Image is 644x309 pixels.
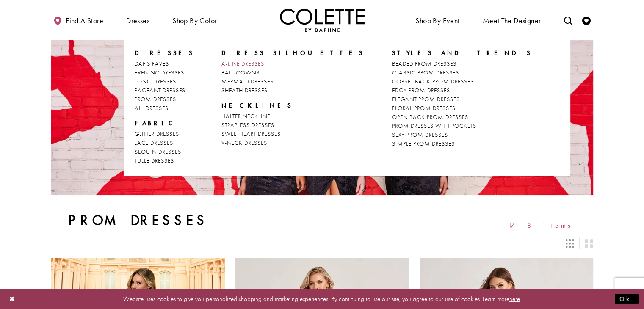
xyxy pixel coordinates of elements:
[392,95,532,104] a: ELEGANT PROM DRESSES
[172,17,217,25] span: Shop by color
[483,17,541,25] span: Meet the designer
[221,130,364,138] a: SWEETHEART DRESSES
[584,239,593,248] span: Switch layout to 2 columns
[135,130,194,138] a: GLITTER DRESSES
[5,292,19,306] button: Close Dialog
[392,68,532,77] a: CLASSIC PROM DRESSES
[221,86,268,94] span: SHEATH DRESSES
[135,69,184,76] span: EVENING DRESSES
[124,8,152,32] span: Dresses
[509,295,520,303] a: here
[415,17,459,25] span: Shop By Event
[135,59,194,68] a: DAF'S FAVES
[392,113,468,121] span: OPEN BACK PROM DRESSES
[221,68,364,77] a: BALL GOWNS
[135,86,185,94] span: PAGEANT DRESSES
[135,157,174,164] span: TULLE DRESSES
[221,130,281,138] span: SWEETHEART DRESSES
[46,234,598,253] div: Layout Controls
[392,86,450,94] span: EDGY PROM DRESSES
[135,138,194,147] a: LACE DRESSES
[221,101,293,110] span: NECKLINES
[413,8,462,32] span: Shop By Event
[135,156,194,165] a: TULLE DRESSES
[61,293,583,305] p: Website uses cookies to give you personalized shopping and marketing experiences. By continuing t...
[135,147,194,156] a: SEQUIN DRESSES
[280,8,365,32] a: Visit Home Page
[392,60,456,67] span: BEADED PROM DRESSES
[392,49,532,57] span: STYLES AND TRENDS
[135,119,177,127] span: FABRIC
[135,95,194,104] a: PROM DRESSES
[66,17,103,25] span: Find a store
[566,239,574,248] span: Switch layout to 3 columns
[221,77,364,86] a: MERMAID DRESSES
[392,122,476,130] span: PROM DRESSES WITH POCKETS
[392,86,532,95] a: EDGY PROM DRESSES
[392,139,532,148] a: SIMPLE PROM DRESSES
[392,77,474,85] span: CORSET BACK PROM DRESSES
[580,8,593,32] a: Check Wishlist
[392,121,532,130] a: PROM DRESSES WITH POCKETS
[135,68,194,77] a: EVENING DRESSES
[615,294,639,304] button: Submit Dialog
[392,130,532,139] a: SEXY PROM DRESSES
[221,138,364,147] a: V-NECK DRESSES
[135,49,194,57] span: Dresses
[135,119,194,127] span: FABRIC
[392,131,448,138] span: SEXY PROM DRESSES
[68,212,208,229] h1: Prom Dresses
[135,77,194,86] a: LONG DRESSES
[561,8,574,32] a: Toggle search
[392,113,532,121] a: OPEN BACK PROM DRESSES
[135,148,181,155] span: SEQUIN DRESSES
[221,49,364,57] span: DRESS SILHOUETTES
[392,69,459,76] span: CLASSIC PROM DRESSES
[481,8,543,32] a: Meet the designer
[508,222,576,229] span: 178 items
[51,8,105,32] a: Find a store
[221,69,260,76] span: BALL GOWNS
[221,77,274,85] span: MERMAID DRESSES
[135,77,176,85] span: LONG DRESSES
[392,140,455,147] span: SIMPLE PROM DRESSES
[392,77,532,86] a: CORSET BACK PROM DRESSES
[221,101,364,110] span: NECKLINES
[135,130,179,138] span: GLITTER DRESSES
[392,104,456,112] span: FLORAL PROM DRESSES
[170,8,219,32] span: Shop by color
[135,60,169,67] span: DAF'S FAVES
[221,121,364,130] a: STRAPLESS DRESSES
[221,86,364,95] a: SHEATH DRESSES
[280,8,365,32] img: Colette by Daphne
[221,139,267,146] span: V-NECK DRESSES
[221,59,364,68] a: A-LINE DRESSES
[135,104,194,113] a: ALL DRESSES
[221,121,274,129] span: STRAPLESS DRESSES
[221,112,364,121] a: HALTER NECKLINE
[392,59,532,68] a: BEADED PROM DRESSES
[126,17,149,25] span: Dresses
[135,104,169,112] span: ALL DRESSES
[135,139,173,146] span: LACE DRESSES
[221,60,264,67] span: A-LINE DRESSES
[135,86,194,95] a: PAGEANT DRESSES
[392,95,460,103] span: ELEGANT PROM DRESSES
[135,95,176,103] span: PROM DRESSES
[392,104,532,113] a: FLORAL PROM DRESSES
[221,112,270,120] span: HALTER NECKLINE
